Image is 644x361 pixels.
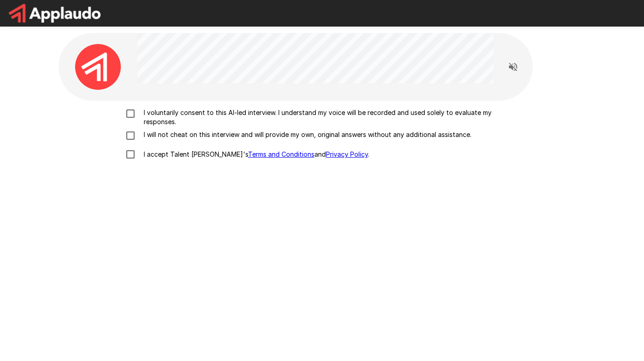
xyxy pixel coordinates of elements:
[140,150,369,159] p: I accept Talent [PERSON_NAME]'s and .
[140,130,471,139] p: I will not cheat on this interview and will provide my own, original answers without any addition...
[140,108,524,126] p: I voluntarily consent to this AI-led interview. I understand my voice will be recorded and used s...
[75,44,121,90] img: applaudo_avatar.png
[326,150,368,158] a: Privacy Policy
[248,150,314,158] a: Terms and Conditions
[504,58,522,76] button: Read questions aloud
